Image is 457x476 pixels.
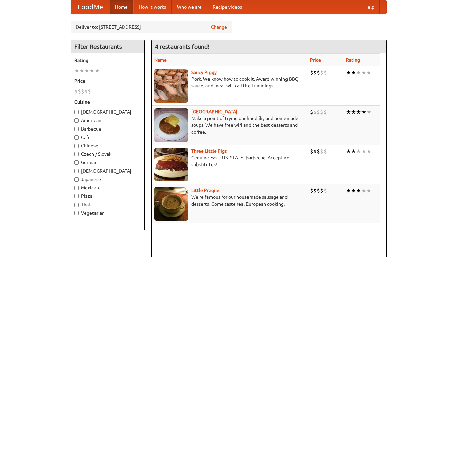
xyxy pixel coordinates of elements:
[320,108,323,116] li: $
[211,24,227,30] a: Change
[346,148,351,155] li: ★
[74,110,79,114] input: [DEMOGRAPHIC_DATA]
[346,57,360,63] a: Rating
[154,76,305,89] p: Pork. We know how to cook it. Award-winning BBQ sauce, and meat with all the trimmings.
[74,176,141,183] label: Japanese
[366,69,371,76] li: ★
[366,187,371,194] li: ★
[317,148,320,155] li: $
[74,168,141,174] label: [DEMOGRAPHIC_DATA]
[89,67,94,74] li: ★
[74,160,79,165] input: German
[351,108,356,116] li: ★
[346,187,351,194] li: ★
[78,88,81,95] li: $
[71,0,110,14] a: FoodMe
[154,194,305,207] p: We're famous for our housemade sausage and desserts. Come taste real European cooking.
[346,108,351,116] li: ★
[84,67,89,74] li: ★
[74,177,79,182] input: Japanese
[313,148,317,155] li: $
[155,43,210,50] ng-pluralize: 4 restaurants found!
[154,69,188,103] img: saucy.jpg
[361,187,366,194] li: ★
[74,151,141,157] label: Czech / Slovak
[74,67,79,74] li: ★
[310,69,313,76] li: $
[74,169,79,173] input: [DEMOGRAPHIC_DATA]
[74,125,141,132] label: Barbecue
[79,67,84,74] li: ★
[110,0,133,14] a: Home
[74,203,79,207] input: Thai
[154,187,188,221] img: littleprague.jpg
[320,187,323,194] li: $
[154,115,305,135] p: Make a point of trying our knedlíky and homemade soups. We have free wifi and the best desserts a...
[317,108,320,116] li: $
[74,152,79,156] input: Czech / Slovak
[356,187,361,194] li: ★
[323,148,327,155] li: $
[154,57,167,63] a: Name
[74,127,79,131] input: Barbecue
[351,148,356,155] li: ★
[84,88,88,95] li: $
[74,88,78,95] li: $
[356,69,361,76] li: ★
[74,135,79,140] input: Cafe
[366,148,371,155] li: ★
[356,148,361,155] li: ★
[74,118,79,123] input: American
[81,88,84,95] li: $
[154,148,188,181] img: littlepigs.jpg
[71,40,144,53] h4: Filter Restaurants
[71,21,232,33] div: Deliver to: [STREET_ADDRESS]
[313,187,317,194] li: $
[74,142,141,149] label: Chinese
[191,70,217,75] a: Saucy Piggy
[310,187,313,194] li: $
[74,159,141,166] label: German
[320,69,323,76] li: $
[74,134,141,141] label: Cafe
[310,148,313,155] li: $
[133,0,172,14] a: How it works
[74,57,141,64] h5: Rating
[351,187,356,194] li: ★
[74,211,79,215] input: Vegetarian
[191,188,219,193] a: Little Prague
[361,108,366,116] li: ★
[74,194,79,198] input: Pizza
[317,187,320,194] li: $
[310,57,321,63] a: Price
[154,154,305,168] p: Genuine East [US_STATE] barbecue. Accept no substitutes!
[74,184,141,191] label: Mexican
[74,99,141,105] h5: Cuisine
[351,69,356,76] li: ★
[88,88,91,95] li: $
[313,108,317,116] li: $
[74,186,79,190] input: Mexican
[74,109,141,115] label: [DEMOGRAPHIC_DATA]
[361,69,366,76] li: ★
[313,69,317,76] li: $
[74,78,141,84] h5: Price
[74,117,141,124] label: American
[94,67,100,74] li: ★
[172,0,207,14] a: Who we are
[323,187,327,194] li: $
[346,69,351,76] li: ★
[317,69,320,76] li: $
[191,109,237,114] a: [GEOGRAPHIC_DATA]
[366,108,371,116] li: ★
[323,69,327,76] li: $
[361,148,366,155] li: ★
[320,148,323,155] li: $
[74,144,79,148] input: Chinese
[207,0,247,14] a: Recipe videos
[191,148,227,154] a: Three Little Pigs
